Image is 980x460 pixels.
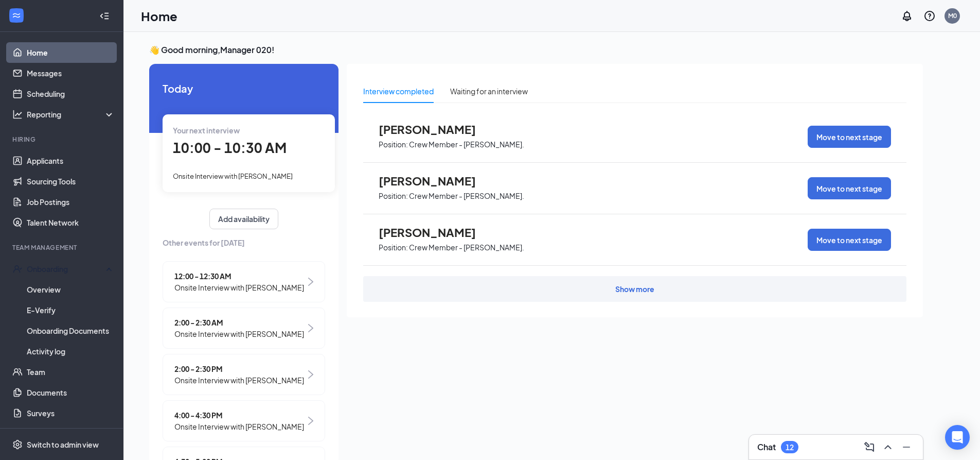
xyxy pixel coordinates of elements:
[174,282,304,293] span: Onsite Interview with [PERSON_NAME]
[12,135,113,144] div: Hiring
[880,439,896,455] button: ChevronUp
[808,177,891,199] button: Move to next stage
[209,209,278,229] button: Add availability
[163,80,325,96] span: Today
[149,44,923,56] h3: 👋 Good morning, Manager 020 !
[27,439,99,450] div: Switch to admin view
[27,42,115,63] a: Home
[863,441,876,453] svg: ComposeMessage
[882,441,894,453] svg: ChevronUp
[948,11,957,20] div: M0
[808,126,891,148] button: Move to next stage
[27,362,115,382] a: Team
[173,139,287,156] span: 10:00 - 10:30 AM
[379,191,408,201] p: Position:
[27,192,115,212] a: Job Postings
[173,126,240,135] span: Your next interview
[99,11,110,21] svg: Collapse
[174,363,304,374] span: 2:00 - 2:30 PM
[379,140,408,149] p: Position:
[141,7,177,25] h1: Home
[900,441,913,453] svg: Minimize
[786,443,794,452] div: 12
[363,86,434,97] div: Interview completed
[757,441,776,453] h3: Chat
[27,171,115,192] a: Sourcing Tools
[615,284,654,294] div: Show more
[27,109,115,120] div: Reporting
[174,270,304,282] span: 12:00 - 12:30 AM
[174,421,304,432] span: Onsite Interview with [PERSON_NAME]
[12,243,113,252] div: Team Management
[12,109,23,120] svg: Analysis
[12,439,23,450] svg: Settings
[174,317,304,328] span: 2:00 - 2:30 AM
[409,191,524,201] p: Crew Member - [PERSON_NAME].
[173,172,293,180] span: Onsite Interview with [PERSON_NAME]
[27,83,115,104] a: Scheduling
[174,374,304,386] span: Onsite Interview with [PERSON_NAME]
[27,212,115,233] a: Talent Network
[27,264,106,274] div: Onboarding
[11,10,22,21] svg: WorkstreamLogo
[27,150,115,171] a: Applicants
[12,264,23,274] svg: UserCheck
[174,328,304,339] span: Onsite Interview with [PERSON_NAME]
[27,382,115,403] a: Documents
[945,425,970,450] div: Open Intercom Messenger
[450,86,528,97] div: Waiting for an interview
[27,279,115,300] a: Overview
[409,243,524,252] p: Crew Member - [PERSON_NAME].
[27,341,115,362] a: Activity log
[379,123,492,136] span: [PERSON_NAME]
[808,229,891,251] button: Move to next stage
[174,410,304,421] span: 4:00 - 4:30 PM
[861,439,878,455] button: ComposeMessage
[379,226,492,239] span: [PERSON_NAME]
[923,10,936,22] svg: QuestionInfo
[409,140,524,149] p: Crew Member - [PERSON_NAME].
[901,10,913,22] svg: Notifications
[379,243,408,252] p: Position:
[27,63,115,83] a: Messages
[27,403,115,423] a: Surveys
[379,174,492,188] span: [PERSON_NAME]
[27,300,115,320] a: E-Verify
[163,237,325,248] span: Other events for [DATE]
[898,439,915,455] button: Minimize
[27,320,115,341] a: Onboarding Documents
